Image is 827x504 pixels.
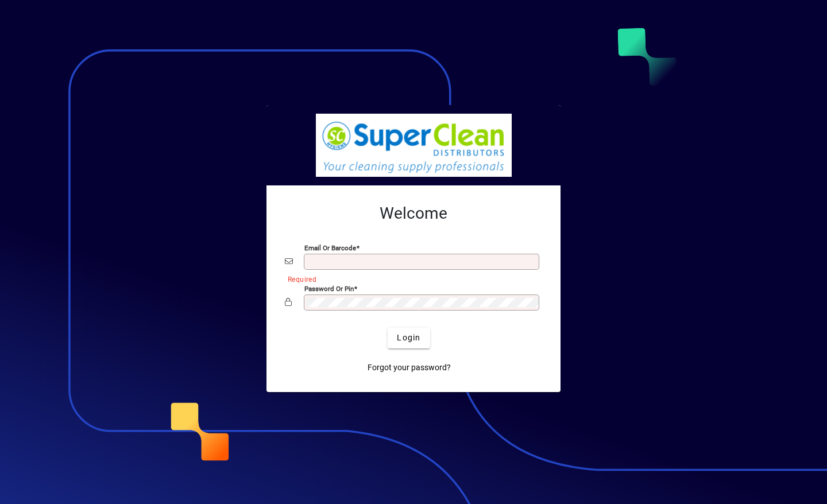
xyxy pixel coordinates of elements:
button: Login [388,328,430,348]
span: Login [397,332,420,344]
mat-error: Required [288,273,533,285]
h2: Welcome [285,204,542,223]
mat-label: Email or Barcode [304,243,356,251]
mat-label: Password or Pin [304,284,354,292]
span: Forgot your password? [368,362,451,374]
a: Forgot your password? [363,358,455,378]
